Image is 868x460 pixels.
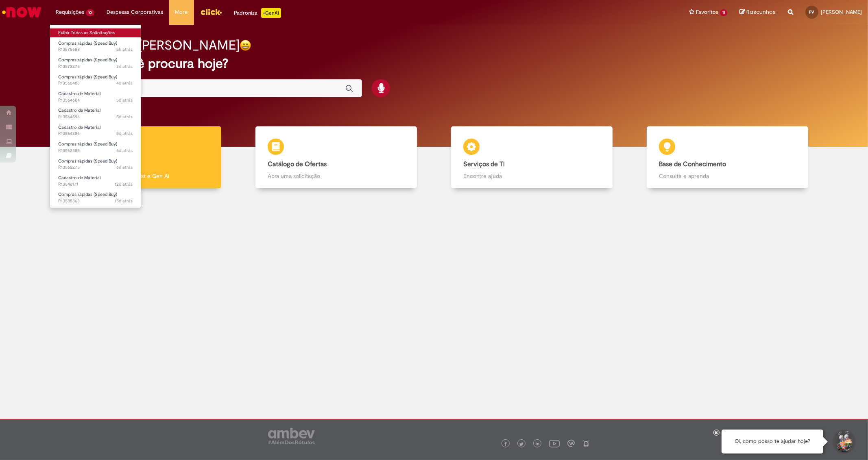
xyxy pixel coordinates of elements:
b: Serviços de TI [463,160,505,168]
time: 15/09/2025 11:59:17 [115,198,133,204]
span: PV [809,9,815,15]
div: Oi, como posso te ajudar hoje? [722,430,823,453]
span: Cadastro de Material [58,91,100,97]
span: 5d atrás [116,97,133,103]
span: 3d atrás [116,63,133,69]
img: logo_footer_naosei.png [582,440,590,447]
time: 24/09/2025 17:57:14 [116,97,133,103]
time: 24/09/2025 17:54:41 [116,114,133,120]
img: ServiceNow [1,4,43,20]
a: Base de Conhecimento Consulte e aprenda [630,126,825,189]
time: 18/09/2025 09:58:56 [115,181,133,187]
span: 12d atrás [115,181,133,187]
a: Catálogo de Ofertas Abra uma solicitação [238,126,434,189]
span: More [175,8,188,16]
span: 4d atrás [116,80,133,86]
p: Abra uma solicitação [268,172,404,180]
span: 5h atrás [116,46,133,52]
b: Base de Conhecimento [659,160,726,168]
a: Aberto R13572275 : Compras rápidas (Speed Buy) [50,56,141,71]
h2: O que você procura hoje? [75,56,793,71]
span: Requisições [56,8,84,16]
img: logo_footer_ambev_rotulo_gray.png [268,428,315,444]
h2: Boa tarde, [PERSON_NAME] [75,38,240,52]
span: [PERSON_NAME] [821,9,862,15]
a: Aberto R13562385 : Compras rápidas (Speed Buy) [50,140,141,155]
span: R13572275 [58,63,133,70]
span: Compras rápidas (Speed Buy) [58,40,117,46]
a: Serviços de TI Encontre ajuda [434,126,630,189]
a: Exibir Todas as Solicitações [50,28,141,37]
span: Cadastro de Material [58,124,100,130]
ul: Requisições [50,24,141,208]
span: Compras rápidas (Speed Buy) [58,191,117,197]
img: logo_footer_facebook.png [504,442,508,446]
span: R13562385 [58,148,133,154]
span: 11 [720,9,727,16]
span: R13546171 [58,181,133,188]
span: R13562275 [58,164,133,171]
img: logo_footer_linkedin.png [536,442,540,447]
span: Compras rápidas (Speed Buy) [58,158,117,164]
img: happy-face.png [240,39,251,51]
span: Despesas Corporativas [107,8,163,16]
time: 24/09/2025 11:06:51 [116,148,133,154]
img: click_logo_yellow_360x200.png [200,6,222,18]
a: Tirar dúvidas Tirar dúvidas com Lupi Assist e Gen Ai [43,126,238,189]
a: Aberto R13562275 : Compras rápidas (Speed Buy) [50,157,141,172]
span: Compras rápidas (Speed Buy) [58,57,117,63]
span: R13564286 [58,130,133,137]
span: 5d atrás [116,114,133,120]
img: logo_footer_workplace.png [567,440,575,447]
a: Rascunhos [739,9,776,16]
a: Aberto R13564596 : Cadastro de Material [50,106,141,121]
button: Iniciar Conversa de Suporte [831,430,856,454]
span: 5d atrás [116,130,133,137]
a: Aberto R13535363 : Compras rápidas (Speed Buy) [50,190,141,205]
span: Favoritos [696,8,718,16]
span: R13568488 [58,80,133,87]
p: +GenAi [261,8,281,18]
span: R13575688 [58,46,133,53]
div: Padroniza [234,8,281,18]
span: Cadastro de Material [58,107,100,113]
time: 26/09/2025 18:59:36 [116,63,133,69]
b: Catálogo de Ofertas [268,160,327,168]
img: logo_footer_twitter.png [519,442,523,446]
time: 24/09/2025 10:53:56 [116,164,133,170]
a: Aberto R13564604 : Cadastro de Material [50,89,141,104]
a: Aberto R13568488 : Compras rápidas (Speed Buy) [50,73,141,88]
span: 6d atrás [116,148,133,154]
span: Compras rápidas (Speed Buy) [58,141,117,147]
span: 10 [86,9,94,16]
span: 15d atrás [115,198,133,204]
a: Aberto R13564286 : Cadastro de Material [50,123,141,138]
a: Aberto R13546171 : Cadastro de Material [50,174,141,189]
time: 24/09/2025 17:05:41 [116,130,133,137]
span: R13564596 [58,114,133,120]
span: 6d atrás [116,164,133,170]
span: R13564604 [58,97,133,104]
span: Cadastro de Material [58,175,100,181]
img: logo_footer_youtube.png [549,438,560,449]
p: Encontre ajuda [463,172,600,180]
span: Compras rápidas (Speed Buy) [58,74,117,80]
a: Aberto R13575688 : Compras rápidas (Speed Buy) [50,39,141,54]
time: 29/09/2025 10:25:22 [116,46,133,52]
span: R13535363 [58,198,133,204]
span: Rascunhos [746,8,776,16]
time: 25/09/2025 18:07:23 [116,80,133,86]
p: Consulte e aprenda [659,172,796,180]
